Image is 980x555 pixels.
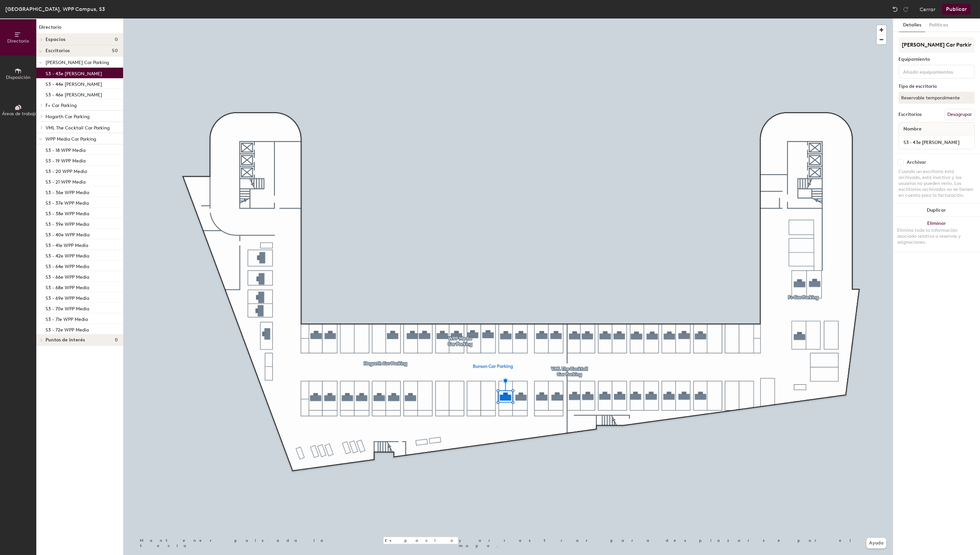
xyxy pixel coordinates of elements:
input: Añadir equipamientos [902,67,961,75]
span: Escritorios [46,48,70,53]
input: Escritorio sin nombre [900,138,973,147]
img: Undo [892,6,898,13]
span: 0 [115,37,118,42]
div: Equipamiento [898,57,975,62]
p: S3 - 36e WPP Media [46,188,89,195]
span: Hogarth Car Parking [46,114,89,120]
div: Escritorios [898,112,922,117]
button: Ayuda [866,538,886,548]
button: Duplicar [893,204,980,217]
button: Reservable temporalmente [898,92,975,104]
div: Archivar [907,160,926,165]
p: S3 - 69e WPP Media [46,294,89,301]
span: [PERSON_NAME] Car Parking [46,60,109,65]
span: Espacios [46,37,65,42]
p: S3 - 46e [PERSON_NAME] [46,90,102,98]
img: Redo [902,6,909,13]
span: Directorio [7,38,29,44]
p: S3 - 66e WPP Media [46,272,89,280]
div: Cuando un escritorio está archivado, está inactivo y los usuarios no pueden verlo. Los escritorio... [898,169,975,198]
button: Publicar [942,4,971,15]
p: S3 - 71e WPP Media [46,315,88,322]
span: F+ Car Parking [46,103,77,108]
p: S3 - 18 WPP Media [46,146,85,153]
p: S3 - 72e WPP Media [46,325,89,333]
span: Áreas de trabajo [2,111,37,117]
div: Tipo de escritorio [898,84,975,89]
p: S3 - 37e WPP Media [46,198,89,206]
div: Elimina toda la información asociada relativa a reservas y asignaciones. [897,227,976,245]
button: Políticas [925,18,952,32]
p: S3 - 70e WPP Media [46,304,89,312]
button: Cerrar [920,4,935,15]
p: S3 - 43e [PERSON_NAME] [46,69,102,77]
span: WPP Media Car Parking [46,136,96,142]
p: S3 - 41e WPP Media [46,241,88,248]
p: S3 - 38e WPP Media [46,209,89,217]
p: S3 - 19 WPP Media [46,156,85,164]
span: Nombre [900,123,925,135]
p: S3 - 64e WPP Media [46,262,89,269]
span: 0 [115,337,118,343]
span: 50 [112,48,118,53]
div: [GEOGRAPHIC_DATA], WPP Campus, S3 [5,5,105,13]
span: VML The Cocktail Car Parking [46,125,110,131]
span: Disposición [6,75,30,80]
p: S3 - 39e WPP Media [46,220,89,227]
h1: Directorio [36,24,123,34]
p: S3 - 21 WPP Media [46,177,85,185]
button: Detalles [899,18,925,32]
p: S3 - 42e WPP Media [46,251,89,259]
p: S3 - 44e [PERSON_NAME] [46,80,102,87]
span: Puntos de interés [46,337,85,343]
p: S3 - 20 WPP Media [46,167,87,174]
button: Desagrupar [944,109,975,120]
button: EliminarElimina toda la información asociada relativa a reservas y asignaciones. [893,217,980,252]
p: S3 - 68e WPP Media [46,283,89,291]
p: S3 - 40e WPP Media [46,230,89,238]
